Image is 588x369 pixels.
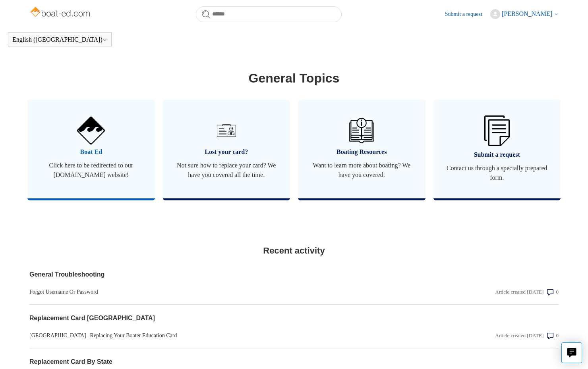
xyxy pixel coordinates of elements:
[561,342,582,363] button: Live chat
[490,9,559,19] button: [PERSON_NAME]
[29,69,559,88] h1: General Topics
[502,10,552,17] span: [PERSON_NAME]
[310,147,414,157] span: Boating Resources
[175,161,279,180] span: Not sure how to replace your card? We have you covered all the time.
[196,6,342,22] input: Search
[39,161,143,180] span: Click here to be redirected to our [DOMAIN_NAME] website!
[77,117,105,144] img: 01HZPCYVNCVF44JPJQE4DN11EA
[29,270,400,279] a: General Troubleshooting
[298,100,426,198] a: Boating Resources Want to learn more about boating? We have you covered.
[214,118,239,143] img: 01HZPCYVT14CG9T703FEE4SFXC
[495,332,544,340] div: Article created [DATE]
[495,288,544,296] div: Article created [DATE]
[445,163,549,183] span: Contact us through a specially prepared form.
[445,10,490,18] a: Submit a request
[29,313,400,323] a: Replacement Card [GEOGRAPHIC_DATA]
[29,288,400,296] a: Forgot Username Or Password
[484,115,510,146] img: 01HZPCYW3NK71669VZTW7XY4G9
[349,118,374,143] img: 01HZPCYVZMCNPYXCC0DPA2R54M
[29,5,93,21] img: Boat-Ed Help Center home page
[29,357,400,367] a: Replacement Card By State
[163,100,290,198] a: Lost your card? Not sure how to replace your card? We have you covered all the time.
[27,100,155,198] a: Boat Ed Click here to be redirected to our [DOMAIN_NAME] website!
[12,36,107,43] button: English ([GEOGRAPHIC_DATA])
[29,244,559,257] h2: Recent activity
[433,100,561,198] a: Submit a request Contact us through a specially prepared form.
[39,147,143,157] span: Boat Ed
[445,150,549,160] span: Submit a request
[310,161,414,180] span: Want to learn more about boating? We have you covered.
[175,147,279,157] span: Lost your card?
[29,331,400,340] a: [GEOGRAPHIC_DATA] | Replacing Your Boater Education Card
